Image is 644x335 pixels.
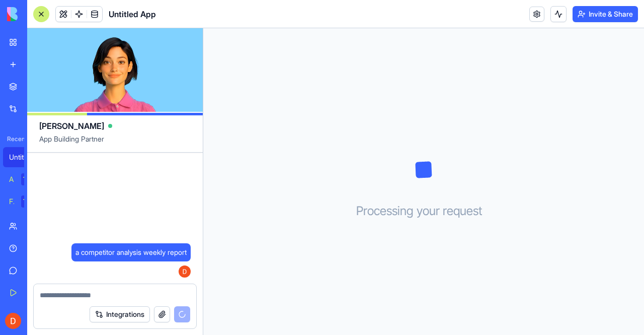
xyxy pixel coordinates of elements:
[356,203,492,219] h3: Processing your request
[9,196,14,207] div: Feedback Form
[7,7,69,21] img: logo
[75,247,187,257] span: a competitor analysis weekly report
[109,8,156,20] span: Untitled App
[90,306,150,322] button: Integrations
[3,135,24,143] span: Recent
[9,152,37,162] div: Untitled App
[179,265,191,278] img: ACg8ocJXDvg7uV-hNsd33oyMru_Cye0wXITZOt5UIlLpZA2VGLarKQ=s96-c
[3,191,43,212] a: Feedback FormTRY
[21,173,37,185] div: TRY
[3,169,43,189] a: AI Logo GeneratorTRY
[21,195,37,208] div: TRY
[5,313,21,329] img: ACg8ocJXDvg7uV-hNsd33oyMru_Cye0wXITZOt5UIlLpZA2VGLarKQ=s96-c
[39,120,104,132] span: [PERSON_NAME]
[9,174,14,184] div: AI Logo Generator
[573,6,638,22] button: Invite & Share
[39,134,191,152] span: App Building Partner
[3,147,43,167] a: Untitled App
